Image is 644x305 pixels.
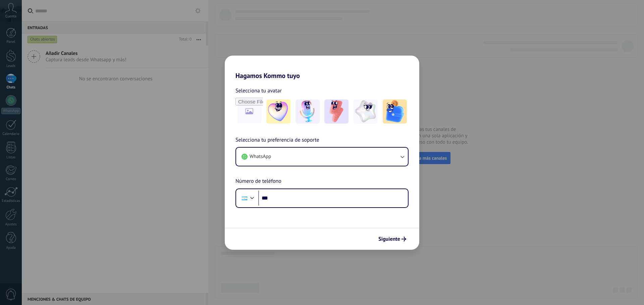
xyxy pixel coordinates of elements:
[235,177,281,186] span: Número de teléfono
[324,99,348,124] img: -3.jpeg
[236,148,408,166] button: WhatsApp
[250,153,271,160] span: WhatsApp
[375,233,409,245] button: Siguiente
[383,99,407,124] img: -5.jpeg
[235,136,319,145] span: Selecciona tu preferencia de soporte
[378,237,400,241] span: Siguiente
[235,86,282,95] span: Selecciona tu avatar
[238,191,251,205] div: Argentina: + 54
[266,99,290,124] img: -1.jpeg
[296,99,320,124] img: -2.jpeg
[225,56,419,80] h2: Hagamos Kommo tuyo
[354,99,378,124] img: -4.jpeg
